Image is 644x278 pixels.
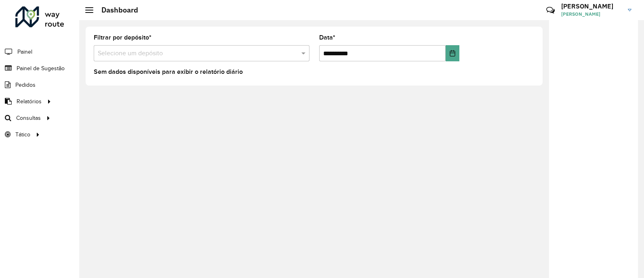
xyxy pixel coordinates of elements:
label: Sem dados disponíveis para exibir o relatório diário [94,67,243,77]
span: Consultas [16,114,41,122]
span: Painel de Sugestão [17,64,65,73]
span: Relatórios [17,97,42,106]
label: Data [319,33,335,42]
a: Contato Rápido [542,2,559,19]
label: Filtrar por depósito [94,33,152,42]
span: Painel [17,48,32,56]
span: Tático [15,130,30,139]
span: Pedidos [15,81,36,89]
h3: [PERSON_NAME] [561,2,622,10]
h2: Dashboard [93,6,138,15]
span: [PERSON_NAME] [561,10,622,18]
button: Choose Date [446,45,459,61]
